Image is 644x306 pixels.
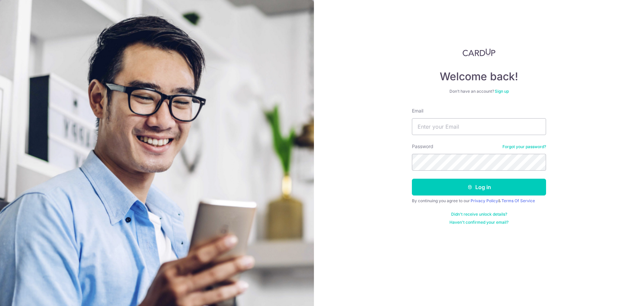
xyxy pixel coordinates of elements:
h4: Welcome back! [412,70,546,83]
a: Didn't receive unlock details? [451,212,507,217]
a: Privacy Policy [471,198,498,203]
a: Sign up [495,89,509,94]
a: Haven't confirmed your email? [449,220,508,225]
a: Terms Of Service [501,198,535,203]
label: Email [412,107,423,114]
div: Don’t have an account? [412,89,546,94]
img: CardUp Logo [463,48,495,56]
a: Forgot your password? [502,144,546,149]
button: Log in [412,179,546,195]
label: Password [412,143,433,150]
input: Enter your Email [412,118,546,135]
div: By continuing you agree to our & [412,198,546,204]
